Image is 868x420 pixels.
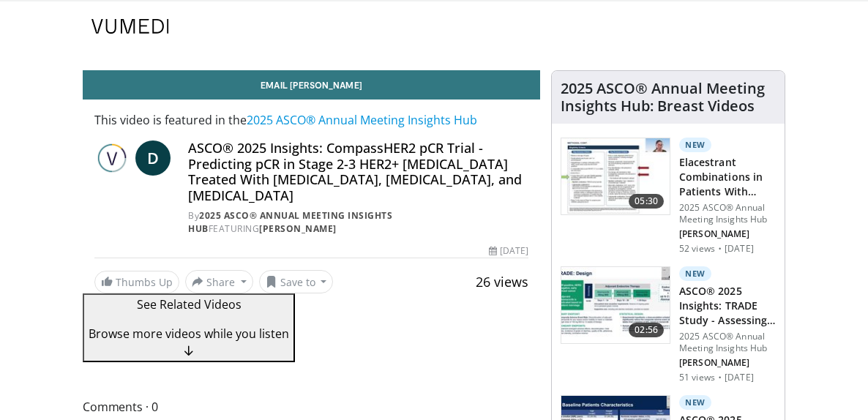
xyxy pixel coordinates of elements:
button: Save to [259,270,334,293]
p: New [679,395,711,410]
img: 737ad197-8ab7-4627-a2f5-7793ea469170.150x105_q85_crop-smart_upscale.jpg [561,267,670,343]
p: New [679,138,711,152]
p: 2025 ASCO® Annual Meeting Insights Hub [679,202,776,225]
span: Browse more videos while you listen [89,326,289,342]
a: D [135,140,171,176]
h3: Elacestrant Combinations in Patients With ER+/HER2- Locally Advanced or Metastatic BC: Safety Upd... [679,155,776,199]
a: Thumbs Up [94,271,179,293]
button: See Related Videos Browse more videos while you listen [83,293,295,362]
a: 05:30 New Elacestrant Combinations in Patients With ER+/HER2- Locally Advanced… 2025 ASCO® Annual... [561,138,776,255]
p: Nancy Chan [679,228,776,240]
span: Comments 0 [83,397,540,416]
a: 2025 ASCO® Annual Meeting Insights Hub [247,112,477,128]
div: [DATE] [489,244,528,258]
p: 2025 ASCO® Annual Meeting Insights Hub [679,331,776,354]
div: By FEATURING [188,209,528,236]
p: This video is featured in the [94,111,528,129]
button: Share [185,270,253,293]
p: 51 views [679,372,715,383]
img: VuMedi Logo [91,19,169,34]
h4: ASCO® 2025 Insights: CompassHER2 pCR Trial - Predicting pCR in Stage 2-3 HER2+ [MEDICAL_DATA] Tre... [188,140,528,203]
p: [DATE] [725,243,754,255]
h4: 2025 ASCO® Annual Meeting Insights Hub: Breast Videos [561,80,776,115]
a: Email [PERSON_NAME] [83,70,540,100]
span: 05:30 [629,194,664,209]
p: New [679,266,711,281]
a: 2025 ASCO® Annual Meeting Insights Hub [188,209,392,235]
p: 52 views [679,243,715,255]
div: · [718,372,722,383]
img: daa17dac-e583-41a0-b24c-09cd222882b1.150x105_q85_crop-smart_upscale.jpg [561,138,670,214]
a: 02:56 New ASCO® 2025 Insights: TRADE Study - Assessing the Tolerability of [PERSON_NAME]… 2025 AS... [561,266,776,383]
span: 26 views [476,273,528,290]
img: 2025 ASCO® Annual Meeting Insights Hub [94,140,130,176]
p: See Related Videos [89,296,289,313]
span: 02:56 [629,323,664,337]
a: [PERSON_NAME] [259,222,337,235]
p: Daphne Stewart [679,357,776,369]
h3: ASCO® 2025 Insights: TRADE Study - Assessing the Tolerability of Abemaciclib Dose Escalation in H... [679,284,776,328]
div: · [718,243,722,255]
p: [DATE] [725,372,754,383]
